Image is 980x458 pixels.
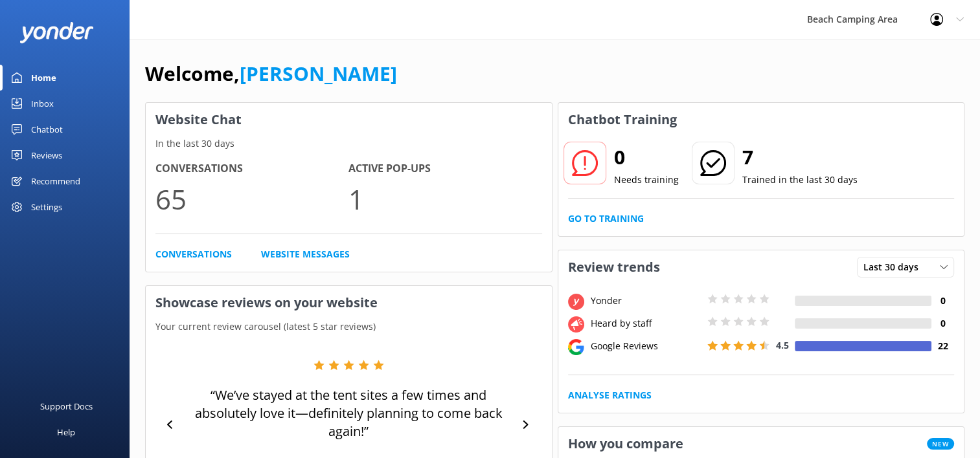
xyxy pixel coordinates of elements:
[31,91,54,116] div: Inbox
[40,393,93,419] div: Support Docs
[558,250,670,284] h3: Review trends
[348,160,541,177] h4: Active Pop-ups
[31,168,80,194] div: Recommend
[863,260,926,274] span: Last 30 days
[931,316,954,331] h4: 0
[57,419,75,445] div: Help
[348,177,541,221] p: 1
[146,286,552,320] h3: Showcase reviews on your website
[146,103,552,136] h3: Website Chat
[155,160,348,177] h4: Conversations
[558,103,687,136] h3: Chatbot Training
[568,388,652,402] a: Analyse Ratings
[931,294,954,308] h4: 0
[146,136,552,151] p: In the last 30 days
[776,339,789,351] span: 4.5
[155,247,232,261] a: Conversations
[742,173,858,187] p: Trained in the last 30 days
[742,142,858,173] h2: 7
[31,116,63,142] div: Chatbot
[155,177,348,221] p: 65
[587,294,704,308] div: Yonder
[31,142,62,168] div: Reviews
[31,194,62,220] div: Settings
[614,142,679,173] h2: 0
[145,58,397,89] h1: Welcome,
[146,320,552,334] p: Your current review carousel (latest 5 star reviews)
[931,339,954,353] h4: 22
[181,386,516,441] p: “We’ve stayed at the tent sites a few times and absolutely love it—definitely planning to come ba...
[568,212,644,226] a: Go to Training
[587,339,704,353] div: Google Reviews
[614,173,679,187] p: Needs training
[240,60,397,87] a: [PERSON_NAME]
[261,247,350,261] a: Website Messages
[19,22,94,43] img: yonder-white-logo.png
[587,316,704,331] div: Heard by staff
[927,438,954,450] span: New
[31,65,56,91] div: Home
